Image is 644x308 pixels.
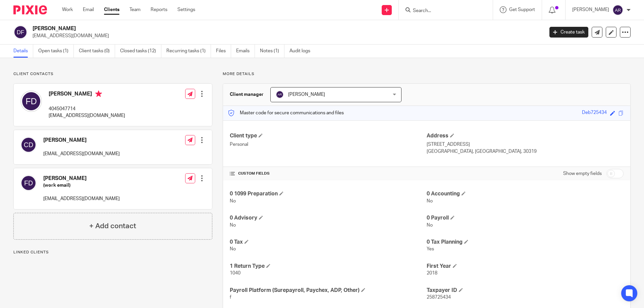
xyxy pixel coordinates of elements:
[572,6,609,13] p: [PERSON_NAME]
[104,6,119,13] a: Clients
[177,6,195,13] a: Settings
[120,45,161,58] a: Closed tasks (12)
[412,8,473,14] input: Search
[427,223,433,228] span: No
[563,170,602,177] label: Show empty fields
[236,45,255,58] a: Emails
[95,90,102,97] i: Primary
[13,250,212,255] p: Linked clients
[151,6,167,13] a: Reports
[33,25,438,32] h2: [PERSON_NAME]
[13,45,33,58] a: Details
[230,141,427,148] p: Personal
[230,287,427,294] h4: Payroll Platform (Surepayroll, Paychex, ADP, Other)
[89,221,136,231] h4: + Add contact
[43,195,120,202] p: [EMAIL_ADDRESS][DOMAIN_NAME]
[230,190,427,197] h4: 0 1099 Preparation
[166,45,211,58] a: Recurring tasks (1)
[230,223,236,228] span: No
[230,263,427,270] h4: 1 Return Type
[43,182,120,189] h5: (work email)
[427,148,624,155] p: [GEOGRAPHIC_DATA], [GEOGRAPHIC_DATA], 30319
[427,214,624,222] h4: 0 Payroll
[427,287,624,294] h4: Taxpayer ID
[427,141,624,148] p: [STREET_ADDRESS]
[43,150,120,157] p: [EMAIL_ADDRESS][DOMAIN_NAME]
[427,295,451,300] span: 258725434
[276,90,284,99] img: svg%3E
[49,90,125,99] h4: [PERSON_NAME]
[289,45,315,58] a: Audit logs
[230,199,236,203] span: No
[427,239,624,246] h4: 0 Tax Planning
[427,247,434,251] span: Yes
[13,71,212,77] p: Client contacts
[582,109,607,117] div: Deb725434
[230,171,427,176] h4: CUSTOM FIELDS
[223,71,631,77] p: More details
[20,137,37,153] img: svg%3E
[20,175,37,191] img: svg%3E
[288,92,325,97] span: [PERSON_NAME]
[129,6,141,13] a: Team
[33,33,539,39] p: [EMAIL_ADDRESS][DOMAIN_NAME]
[79,45,115,58] a: Client tasks (0)
[427,132,624,139] h4: Address
[509,7,535,12] span: Get Support
[230,271,240,275] span: 1040
[427,263,624,270] h4: First Year
[83,6,94,13] a: Email
[230,91,264,98] h3: Client manager
[427,271,437,275] span: 2018
[43,137,120,144] h4: [PERSON_NAME]
[43,175,120,182] h4: [PERSON_NAME]
[612,5,623,15] img: svg%3E
[13,25,28,39] img: svg%3E
[549,27,588,38] a: Create task
[427,199,433,203] span: No
[260,45,284,58] a: Notes (1)
[230,214,427,222] h4: 0 Advisory
[230,247,236,251] span: No
[38,45,74,58] a: Open tasks (1)
[427,190,624,197] h4: 0 Accounting
[228,110,344,116] p: Master code for secure communications and files
[230,239,427,246] h4: 0 Tax
[13,5,47,14] img: Pixie
[20,90,42,112] img: svg%3E
[49,106,125,112] p: 4045047714
[49,112,125,119] p: [EMAIL_ADDRESS][DOMAIN_NAME]
[216,45,231,58] a: Files
[230,132,427,139] h4: Client type
[230,295,231,300] span: f
[62,6,73,13] a: Work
